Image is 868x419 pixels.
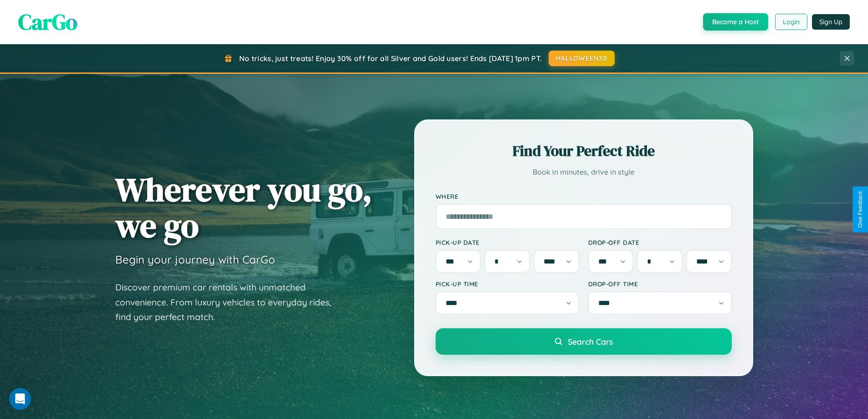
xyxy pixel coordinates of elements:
[568,336,613,347] span: Search Cars
[588,238,732,246] label: Drop-off Date
[115,171,372,243] h1: Wherever you go, we go
[115,280,343,325] p: Discover premium car rentals with unmatched convenience. From luxury vehicles to everyday rides, ...
[775,14,807,30] button: Login
[18,7,77,37] span: CarGo
[588,280,732,288] label: Drop-off Time
[9,388,31,410] iframe: Intercom live chat
[436,238,579,246] label: Pick-up Date
[549,51,615,66] button: HALLOWEEN30
[436,166,732,179] p: Book in minutes, drive in style
[436,328,732,355] button: Search Cars
[436,280,579,288] label: Pick-up Time
[857,191,863,228] div: Give Feedback
[812,14,850,30] button: Sign Up
[436,192,732,200] label: Where
[436,141,732,161] h2: Find Your Perfect Ride
[115,253,275,266] h3: Begin your journey with CarGo
[239,54,542,63] span: No tricks, just treats! Enjoy 30% off for all Silver and Gold users! Ends [DATE] 1pm PT.
[703,13,768,31] button: Become a Host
